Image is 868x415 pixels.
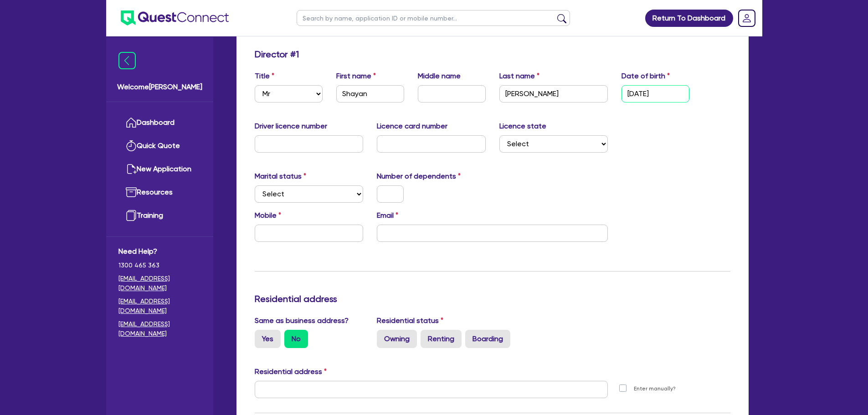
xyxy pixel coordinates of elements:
[735,6,759,30] a: Dropdown toggle
[118,204,201,227] a: Training
[121,10,229,26] img: quest-connect-logo-blue
[284,330,308,348] label: No
[118,158,201,181] a: New Application
[255,210,281,221] label: Mobile
[255,315,349,326] label: Same as business address?
[126,164,137,174] img: new-application
[118,297,201,316] a: [EMAIL_ADDRESS][DOMAIN_NAME]
[465,330,510,348] label: Boarding
[126,187,137,198] img: resources
[255,71,274,82] label: Title
[645,10,733,27] a: Return To Dashboard
[118,319,201,338] a: [EMAIL_ADDRESS][DOMAIN_NAME]
[297,10,570,26] input: Search by name, application ID or mobile number...
[634,384,676,393] label: Enter manually?
[621,71,670,82] label: Date of birth
[499,71,539,82] label: Last name
[418,71,461,82] label: Middle name
[255,49,299,60] h3: Director # 1
[377,210,398,221] label: Email
[255,121,327,132] label: Driver licence number
[118,261,201,270] span: 1300 465 363
[621,85,689,102] input: DD / MM / YYYY
[421,330,462,348] label: Renting
[118,111,201,134] a: Dashboard
[499,121,546,132] label: Licence state
[377,171,461,182] label: Number of dependents
[118,246,201,257] span: Need Help?
[126,210,137,221] img: training
[255,366,327,377] label: Residential address
[255,293,730,304] h3: Residential address
[118,181,201,204] a: Resources
[117,82,202,92] span: Welcome [PERSON_NAME]
[118,274,201,293] a: [EMAIL_ADDRESS][DOMAIN_NAME]
[118,52,136,69] img: icon-menu-close
[255,171,306,182] label: Marital status
[377,330,417,348] label: Owning
[336,71,376,82] label: First name
[118,134,201,158] a: Quick Quote
[126,140,137,151] img: quick-quote
[255,330,281,348] label: Yes
[377,315,443,326] label: Residential status
[377,121,447,132] label: Licence card number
